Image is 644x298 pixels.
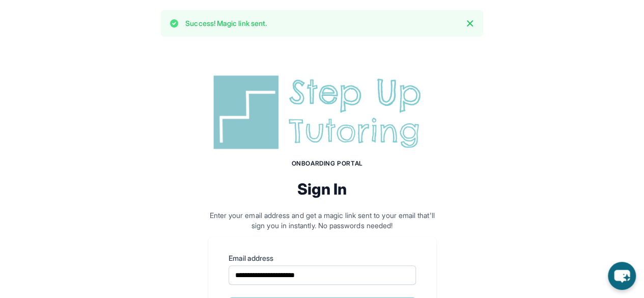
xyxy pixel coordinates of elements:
[608,262,636,290] button: chat-button
[208,210,436,231] p: Enter your email address and get a magic link sent to your email that'll sign you in instantly. N...
[185,18,267,29] p: Success! Magic link sent.
[229,253,416,263] label: Email address
[218,159,436,168] h1: Onboarding Portal
[208,71,436,153] img: Step Up Tutoring horizontal logo
[208,180,436,198] h2: Sign In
